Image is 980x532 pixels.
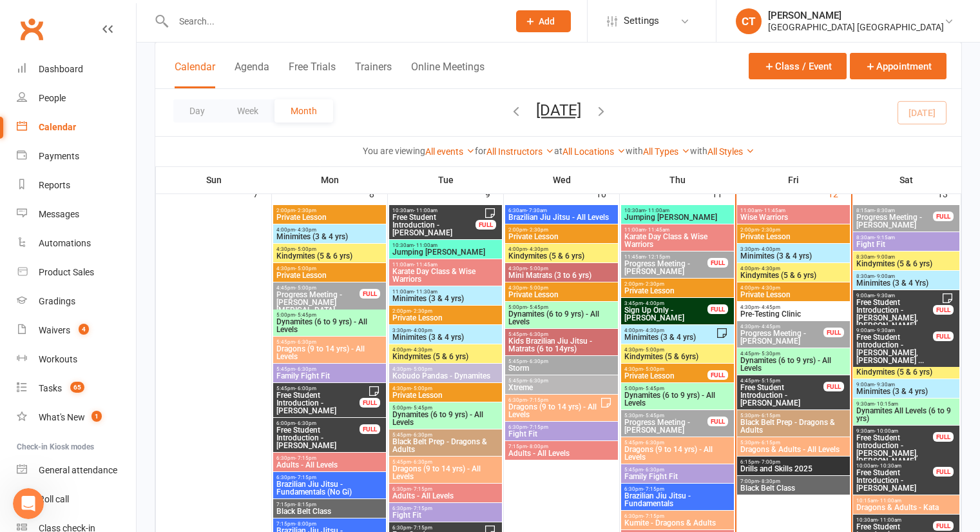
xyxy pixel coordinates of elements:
span: - 5:45pm [643,413,664,419]
span: - 5:00pm [411,366,432,372]
span: - 7:15pm [295,475,316,480]
span: 2:00pm [392,308,499,314]
span: 5:00pm [508,304,615,310]
button: Day [173,99,221,123]
a: What's New1 [17,403,136,432]
div: Messages [39,209,79,219]
span: Private Lesson [508,233,615,241]
span: Minimites (3 & 4 Yrs) [856,279,957,287]
th: Fri [736,166,852,193]
span: 5:00pm [276,312,383,318]
span: - 7:00pm [759,459,780,465]
span: Private Lesson [276,213,383,221]
span: - 12:15pm [646,254,670,260]
span: - 6:30pm [643,440,664,446]
span: Dynamites (6 to 9 yrs) - All Levels [276,318,383,333]
input: Search... [169,12,499,30]
div: FULL [360,289,380,299]
span: Wise Warriors [740,213,847,221]
span: - 9:30am [874,328,895,333]
span: - 6:30pm [527,331,548,337]
span: 9:00am [856,328,934,333]
span: Fight Fit [508,430,615,438]
span: 11:00am [392,289,499,295]
th: Wed [504,166,620,193]
th: Thu [620,166,736,193]
div: Workouts [39,354,77,364]
span: Mini Matrats (3 to 6 yrs) [508,271,615,279]
span: 5:30pm [740,413,847,419]
span: Progress Meeting - [PERSON_NAME][MEDICAL_DATA] [276,291,360,314]
span: - 2:30pm [527,227,548,233]
a: Waivers 4 [17,316,136,345]
a: All events [425,146,475,157]
a: Tasks 65 [17,374,136,403]
span: 5:45pm [508,331,615,337]
button: Online Meetings [411,61,485,88]
span: - 5:00pm [295,246,316,252]
span: Xtreme [508,384,615,391]
span: Progress Meeting - [PERSON_NAME] [624,260,708,275]
div: FULL [933,331,954,341]
span: Kindymites (5 & 6 yrs) [856,260,957,268]
span: - 11:45am [646,227,669,233]
div: FULL [360,398,380,408]
span: - 5:00pm [411,386,432,391]
span: Adults - All Levels [276,461,383,469]
span: Dynamites (6 to 9 yrs) - All Levels [740,357,847,372]
span: - 4:30pm [759,266,780,271]
div: Reports [39,180,70,190]
div: Waivers [39,325,70,335]
span: - 4:30pm [759,285,780,291]
span: Dynamites All Levels (6 to 9 yrs) [856,407,957,422]
a: Automations [17,229,136,258]
span: Free Student Introduction - [PERSON_NAME] [856,469,934,492]
span: Karate Day Class & Wise Warriors [392,268,499,283]
div: Calendar [39,122,76,132]
span: Minimites (3 & 4 yrs) [856,388,957,395]
span: Pre-Testing Clinic [740,310,847,318]
span: 9:30am [856,428,934,434]
span: - 11:30am [414,289,437,295]
div: FULL [707,304,728,314]
a: Calendar [17,113,136,142]
div: CT [736,8,762,34]
span: 6:30pm [508,424,615,430]
a: All Styles [707,146,754,157]
span: - 6:30pm [527,359,548,364]
a: All Instructors [486,146,554,157]
div: FULL [707,417,728,426]
div: FULL [476,220,496,230]
span: 4:30pm [392,366,499,372]
span: - 5:00pm [295,285,316,291]
span: Free Student Introduction - [PERSON_NAME] [276,426,360,449]
a: Roll call [17,485,136,514]
span: - 9:30am [874,293,895,299]
th: Sun [156,166,272,193]
span: Adults - All Levels [508,449,615,457]
span: - 6:30pm [411,432,432,438]
span: Progress Meeting - [PERSON_NAME] [740,330,824,345]
span: 5:45pm [276,366,383,372]
span: 2:00pm [740,227,847,233]
span: - 5:45pm [643,386,664,391]
button: Free Trials [289,61,336,88]
span: 5:00pm [624,386,731,391]
span: 5:30pm [740,440,847,446]
span: Karate Day Class & Wise Warriors [624,233,731,248]
span: 2:00pm [624,281,731,287]
span: 4:00pm [624,328,716,333]
span: - 6:30pm [527,378,548,384]
a: Messages [17,200,136,229]
span: Dragons (9 to 14 yrs) - All Levels [508,403,600,419]
span: 5:45pm [392,459,499,465]
button: Class / Event [749,53,847,79]
span: - 7:30am [526,208,547,213]
button: Trainers [355,61,392,88]
span: Private Lesson [624,372,708,380]
span: Black Belt Prep - Dragons & Adults [392,438,499,453]
iframe: Intercom live chat [13,488,44,519]
span: 6:30pm [276,455,383,461]
span: Minimites (3 & 4 yrs) [392,295,499,302]
span: - 4:30pm [527,246,548,252]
